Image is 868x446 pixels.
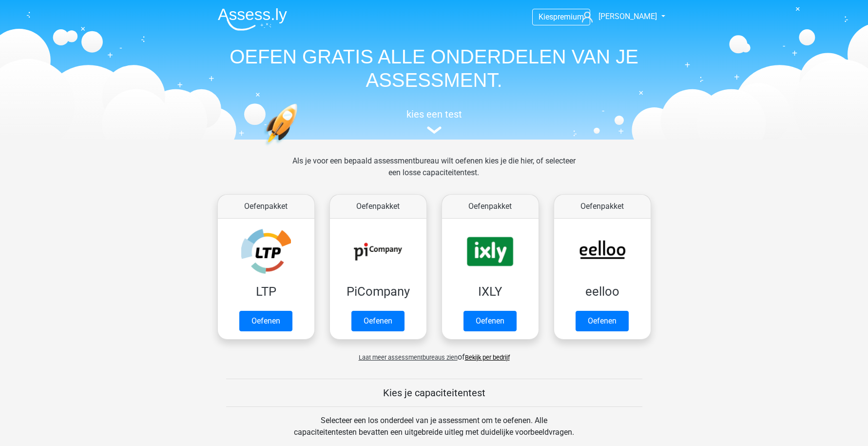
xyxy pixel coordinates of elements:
div: of [210,344,658,363]
span: premium [553,12,584,21]
h5: Kies je capaciteitentest [226,387,642,399]
img: oefenen [264,103,335,192]
img: assessment [427,126,442,134]
h5: kies een test [210,108,658,120]
a: Oefenen [463,311,517,331]
a: Bekijk per bedrijf [465,354,510,361]
span: Laat meer assessmentbureaus zien [359,354,458,361]
a: Oefenen [239,311,292,331]
img: Assessly [218,8,287,31]
div: Als je voor een bepaald assessmentbureau wilt oefenen kies je die hier, of selecteer een losse ca... [285,155,583,190]
span: Kies [539,12,553,21]
span: [PERSON_NAME] [598,12,657,21]
a: Kiespremium [533,10,590,23]
a: Oefenen [576,311,629,331]
a: [PERSON_NAME] [578,11,658,22]
a: Oefenen [351,311,405,331]
h1: OEFEN GRATIS ALLE ONDERDELEN VAN JE ASSESSMENT. [210,45,658,92]
a: kies een test [210,108,658,134]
